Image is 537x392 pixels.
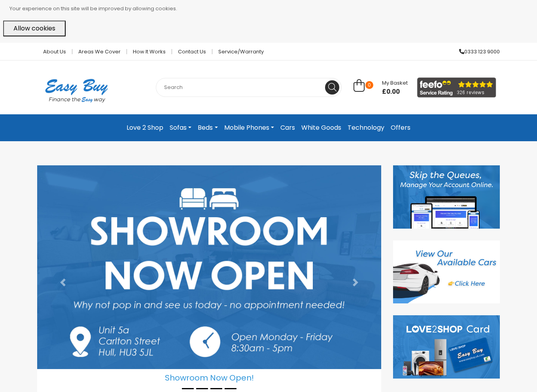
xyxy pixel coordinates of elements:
a: 0333 123 9000 [453,49,500,54]
span: My Basket [382,79,408,87]
span: 0 [365,81,373,89]
a: Love 2 Shop [123,121,166,135]
h5: Showroom Now Open! [37,369,381,383]
a: Cars [277,121,298,135]
a: 0 My Basket £0.00 [354,83,408,93]
a: Areas we cover [72,49,127,54]
img: Showroom Now Open! [37,165,381,369]
img: Easy Buy [37,68,116,113]
a: Technology [344,121,388,135]
img: Love to Shop [393,315,500,379]
span: £0.00 [382,88,408,96]
a: Offers [388,121,414,135]
p: Your experience on this site will be improved by allowing cookies. [9,3,534,14]
a: Service/Warranty [212,49,264,54]
a: Mobile Phones [221,121,277,135]
a: About Us [37,49,72,54]
img: Cars [393,241,500,304]
a: Contact Us [172,49,212,54]
a: How it works [127,49,172,54]
img: Discover our App [393,165,500,229]
a: Beds [195,121,221,135]
button: Allow cookies [3,21,66,36]
input: Search [156,78,342,97]
img: feefo_logo [417,78,496,98]
a: White Goods [298,121,344,135]
a: Sofas [166,121,195,135]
